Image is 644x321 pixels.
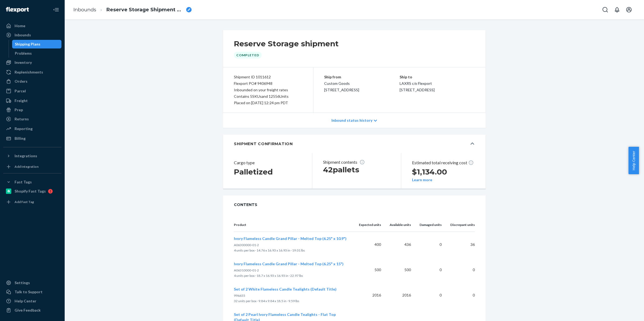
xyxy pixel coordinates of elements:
div: Orders [15,79,27,84]
h1: 42 pallets [323,165,386,175]
td: 36 [446,232,475,257]
img: Flexport logo [6,7,29,12]
p: Ship from [324,74,400,80]
button: Fast Tags [3,178,61,186]
a: Add Integration [3,162,61,171]
button: Open account menu [624,4,634,15]
button: Set of 2 White Flameless Candle Tealights (Default Title) [234,287,337,292]
p: Discrepant units [450,222,475,227]
a: Prep [3,106,61,114]
div: Shopify Fast Tags [15,189,46,194]
div: Add Fast Tag [15,200,34,204]
a: Shipping Plans [12,40,62,48]
div: Inbounds [15,32,31,38]
div: Inventory [15,60,32,65]
div: Shipment ID 1011612 [234,74,302,80]
p: Damaged units [420,222,442,227]
button: Learn more [412,178,432,182]
td: 400 [355,232,385,257]
button: SHIPMENT CONFIRMATION [223,135,486,153]
div: Inbounded on your freight rates [234,87,302,93]
div: Reporting [15,126,33,131]
a: Add Fast Tag [3,198,61,206]
div: Contains 5 SKUs and 12556 Units [234,93,302,100]
h5: SHIPMENT CONFIRMATION [234,141,293,146]
div: Settings [15,280,30,285]
h2: Reserve Storage shipment [234,39,339,48]
p: Estimated total receiving cost [412,159,475,166]
p: Inbound status history [331,118,372,123]
a: Help Center [3,297,61,305]
td: 2016 [355,282,385,308]
p: Ship to [400,74,475,80]
a: Home [3,22,61,30]
div: Fast Tags [15,179,32,185]
div: Integrations [15,153,37,159]
a: Parcel [3,87,61,95]
a: Shopify Fast Tags [3,187,61,196]
span: A06300000-01-2 [234,243,259,247]
div: Flexport PO# 9406948 [234,80,302,87]
td: 436 [385,232,415,257]
span: Reserve Storage Shipment STI1d643b5904 [106,6,184,13]
a: Inventory [3,58,61,67]
p: 4 units per box · 14.76 x 16.93 x 16.93 in · 19.01 lbs [234,248,350,253]
a: Inbounds [3,31,61,39]
a: Inbounds [73,7,96,13]
td: 0 [446,282,475,308]
div: Freight [15,98,28,103]
a: Returns [3,115,61,123]
div: Home [15,23,25,29]
div: Talk to Support [15,289,43,295]
p: Available units [390,222,411,227]
p: LAXRS c/o Flexport [400,80,475,87]
span: 996655 [234,294,245,298]
div: Problems [15,51,32,56]
div: Add Integration [15,164,39,169]
td: 500 [355,257,385,282]
span: Ivory Flameless Candle Grand Pillar - Melted Top (6.25" x 10.9") [234,236,347,241]
a: Problems [12,49,62,58]
div: Replenishments [15,69,43,75]
td: 2016 [385,282,415,308]
p: Expected units [359,222,381,227]
span: Custom Goods [STREET_ADDRESS] [324,81,359,92]
button: Open Search Box [600,4,611,15]
span: Ivory Flameless Candle Grand Pillar - Melted Top (6.25" x 15") [234,261,344,266]
div: Returns [15,116,29,122]
div: Completed [234,52,262,58]
a: Billing [3,134,61,143]
td: 0 [415,257,446,282]
p: Shipment contents [323,159,386,165]
div: Help Center [15,298,36,304]
header: Cargo type [234,159,297,166]
div: Give Feedback [15,308,41,313]
a: Talk to Support [3,288,61,296]
div: Prep [15,107,23,113]
td: 0 [415,282,446,308]
button: Help Center [628,147,639,174]
h2: Palletized [234,167,297,177]
div: Placed on [DATE] 12:24 pm PDT [234,100,302,106]
div: Shipping Plans [15,41,40,47]
span: A06310000-01-2 [234,268,259,272]
a: Orders [3,77,61,86]
ol: breadcrumbs [69,2,196,18]
div: Billing [15,136,26,141]
td: 0 [415,232,446,257]
span: [STREET_ADDRESS] [400,88,435,92]
button: Integrations [3,152,61,160]
a: Settings [3,278,61,287]
button: Ivory Flameless Candle Grand Pillar - Melted Top (6.25" x 15") [234,261,344,267]
td: 500 [385,257,415,282]
h2: $1,134.00 [412,167,475,177]
a: Freight [3,96,61,105]
button: Close Navigation [51,4,61,15]
button: Open notifications [612,4,622,15]
p: Product [234,222,350,227]
span: CONTENTS [234,202,475,207]
a: Reporting [3,124,61,133]
a: Replenishments [3,68,61,76]
button: Ivory Flameless Candle Grand Pillar - Melted Top (6.25" x 10.9") [234,236,347,241]
button: Give Feedback [3,306,61,315]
